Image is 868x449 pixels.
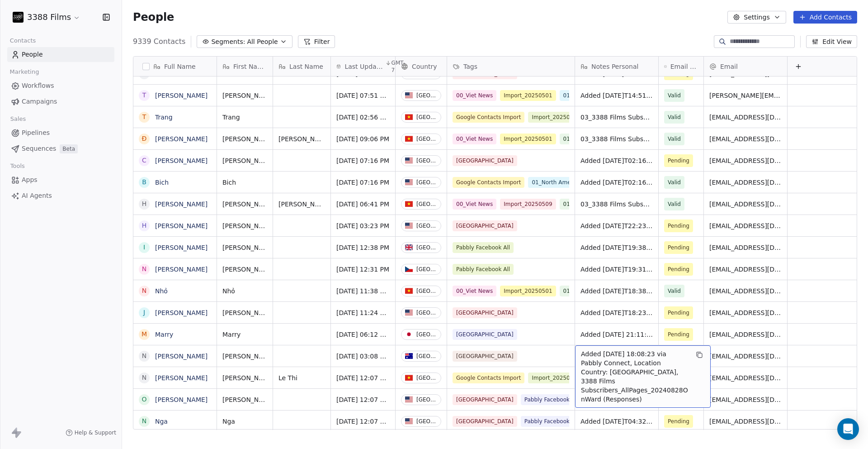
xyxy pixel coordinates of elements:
[336,330,390,339] span: [DATE] 06:12 AM
[133,57,217,76] div: Full Name
[278,200,325,209] span: [PERSON_NAME]
[709,178,782,187] span: [EMAIL_ADDRESS][DOMAIN_NAME]
[720,62,738,71] span: Email
[416,114,437,120] div: [GEOGRAPHIC_DATA]
[22,175,38,185] span: Apps
[222,91,267,100] span: [PERSON_NAME]
[453,242,514,253] span: Pabbly Facebook All
[222,330,267,339] span: Marry
[222,221,267,230] span: [PERSON_NAME]
[22,81,54,91] span: Workflows
[7,141,114,156] a: SequencesBeta
[453,112,524,123] span: Google Contacts Import
[416,266,437,272] div: [GEOGRAPHIC_DATA]
[336,373,390,382] span: [DATE] 12:07 AM
[521,394,583,405] span: Pabbly Facebook US
[7,78,114,93] a: Workflows
[668,308,689,317] span: Pending
[709,352,782,361] span: [EMAIL_ADDRESS][DOMAIN_NAME]
[142,330,147,339] div: M
[155,157,208,164] a: [PERSON_NAME]
[142,199,147,209] div: H
[581,349,689,404] span: Added [DATE] 18:08:23 via Pabbly Connect, Location Country: [GEOGRAPHIC_DATA], 3388 Films Subscri...
[143,308,145,317] div: J
[142,177,146,187] div: B
[453,177,524,188] span: Google Contacts Import
[668,200,681,209] span: Valid
[709,156,782,165] span: [EMAIL_ADDRESS][DOMAIN_NAME]
[453,373,524,383] span: Google Contacts Import
[336,134,390,143] span: [DATE] 09:06 PM
[336,156,390,165] span: [DATE] 07:16 PM
[222,156,267,165] span: [PERSON_NAME]
[22,50,43,59] span: People
[453,307,517,318] span: [GEOGRAPHIC_DATA]
[155,396,208,403] a: [PERSON_NAME]
[500,134,556,144] span: Import_20250501
[7,47,114,62] a: People
[22,191,52,201] span: AI Agents
[709,134,782,143] span: [EMAIL_ADDRESS][DOMAIN_NAME]
[336,91,390,100] span: [DATE] 07:51 AM
[709,200,782,209] span: [EMAIL_ADDRESS][DOMAIN_NAME]
[222,243,267,252] span: [PERSON_NAME]
[155,353,208,360] a: [PERSON_NAME]
[336,265,390,274] span: [DATE] 12:31 PM
[142,395,146,404] div: O
[668,156,689,165] span: Pending
[278,373,325,382] span: Le Thi
[336,200,390,209] span: [DATE] 06:41 PM
[560,90,626,101] span: 01_North America_All
[336,178,390,187] span: [DATE] 07:16 PM
[416,92,437,99] div: [GEOGRAPHIC_DATA]
[580,221,653,230] span: Added [DATE]T22:23:17+0000 via Pabbly Connect, Location Country: [GEOGRAPHIC_DATA], Facebook Lead...
[447,57,575,76] div: Tags
[416,179,437,186] div: [GEOGRAPHIC_DATA]
[416,136,437,142] div: [GEOGRAPHIC_DATA]
[22,97,57,106] span: Campaigns
[142,156,146,165] div: C
[453,264,514,275] span: Pabbly Facebook All
[142,134,147,143] div: Đ
[222,200,267,209] span: [PERSON_NAME]
[453,134,496,144] span: 00_Viet News
[13,12,24,23] img: 3388Films_Logo_White.jpg
[336,352,390,361] span: [DATE] 03:08 AM
[133,76,217,430] div: grid
[6,159,28,173] span: Tools
[336,113,390,122] span: [DATE] 02:56 AM
[416,396,437,403] div: [GEOGRAPHIC_DATA]
[709,243,782,252] span: [EMAIL_ADDRESS][DOMAIN_NAME]
[453,351,517,362] span: [GEOGRAPHIC_DATA]
[142,221,147,230] div: H
[528,112,584,123] span: Import_20250618
[560,134,601,144] span: 01_Asian_All
[133,10,174,24] span: People
[709,221,782,230] span: [EMAIL_ADDRESS][DOMAIN_NAME]
[155,266,208,273] a: [PERSON_NAME]
[453,155,517,166] span: [GEOGRAPHIC_DATA]
[416,158,437,164] div: [GEOGRAPHIC_DATA]
[233,62,267,71] span: First Name
[668,113,681,122] span: Valid
[521,416,583,427] span: Pabbly Facebook US
[222,308,267,317] span: [PERSON_NAME]
[575,57,658,76] div: Notes Personal
[7,125,114,140] a: Pipelines
[453,329,517,340] span: [GEOGRAPHIC_DATA]
[66,429,116,436] a: Help & Support
[668,417,689,426] span: Pending
[155,309,208,316] a: [PERSON_NAME]
[580,91,653,100] span: Added [DATE]T14:51:03+0000 via Pabbly Connect, Location Country: [GEOGRAPHIC_DATA], Facebook Lead...
[336,243,390,252] span: [DATE] 12:38 PM
[6,112,30,126] span: Sales
[416,375,437,381] div: [GEOGRAPHIC_DATA]
[22,128,50,138] span: Pipelines
[416,353,437,359] div: [GEOGRAPHIC_DATA]
[528,177,594,188] span: 01_North America_All
[155,222,208,229] a: [PERSON_NAME]
[416,288,437,294] div: [GEOGRAPHIC_DATA]
[591,62,638,71] span: Notes Personal
[709,265,782,274] span: [EMAIL_ADDRESS][DOMAIN_NAME]
[336,221,390,230] span: [DATE] 03:23 PM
